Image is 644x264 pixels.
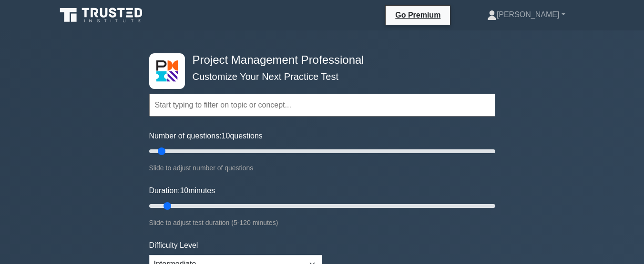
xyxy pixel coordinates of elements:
label: Number of questions: questions [149,130,263,142]
input: Start typing to filter on topic or concept... [149,94,495,117]
label: Difficulty Level [149,240,198,251]
a: Go Premium [389,9,446,21]
div: Slide to adjust test duration (5-120 minutes) [149,217,495,228]
h4: Project Management Professional [189,53,449,67]
label: Duration: minutes [149,185,215,196]
span: 10 [222,132,230,140]
a: [PERSON_NAME] [464,5,588,24]
div: Slide to adjust number of questions [149,162,495,174]
span: 10 [180,186,188,195]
